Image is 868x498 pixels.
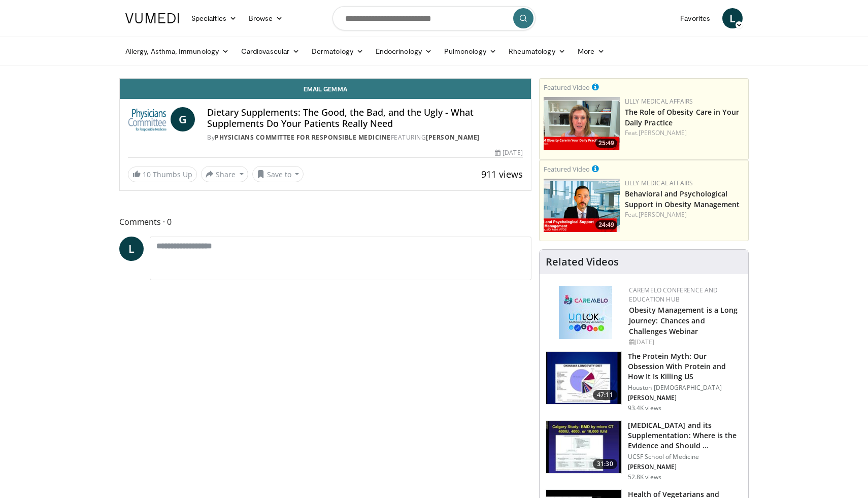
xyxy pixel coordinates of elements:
span: 25:49 [595,139,617,148]
img: 4bb25b40-905e-443e-8e37-83f056f6e86e.150x105_q85_crop-smart_upscale.jpg [546,421,621,474]
a: Browse [243,8,289,28]
span: 24:49 [595,220,617,229]
a: 31:30 [MEDICAL_DATA] and its Supplementation: Where is the Evidence and Should … UCSF School of M... [546,420,742,481]
small: Featured Video [544,83,590,92]
a: Favorites [674,8,716,28]
a: More [572,41,611,61]
span: 10 [143,170,151,179]
a: L [722,8,743,28]
a: 24:49 [544,179,620,232]
a: G [171,107,195,131]
a: Cardiovascular [235,41,306,61]
div: Feat. [625,128,744,138]
img: Physicians Committee for Responsible Medicine [128,107,166,131]
p: [PERSON_NAME] [628,394,742,402]
span: 47:11 [593,390,617,400]
input: Search topics, interventions [332,6,536,30]
p: 93.4K views [628,404,661,412]
p: 52.8K views [628,473,661,481]
a: [PERSON_NAME] [426,133,480,142]
a: L [119,237,144,261]
a: Allergy, Asthma, Immunology [119,41,235,61]
h4: Dietary Supplements: The Good, the Bad, and the Ugly - What Supplements Do Your Patients Really Need [207,107,522,129]
a: Obesity Management is a Long Journey: Chances and Challenges Webinar [629,305,738,336]
a: Lilly Medical Affairs [625,97,693,106]
a: Pulmonology [438,41,503,61]
a: 10 Thumbs Up [128,167,197,182]
div: Feat. [625,210,744,219]
h3: The Protein Myth: Our Obsession With Protein and How It Is Killing US [628,351,742,382]
a: 25:49 [544,97,620,150]
a: Endocrinology [370,41,438,61]
div: [DATE] [495,148,522,157]
a: [PERSON_NAME] [639,210,687,219]
h4: Related Videos [546,256,619,268]
a: Lilly Medical Affairs [625,179,693,187]
button: Save to [252,166,304,182]
img: 45df64a9-a6de-482c-8a90-ada250f7980c.png.150x105_q85_autocrop_double_scale_upscale_version-0.2.jpg [559,286,612,339]
span: Comments 0 [119,215,531,228]
a: Email Gemma [120,79,531,99]
span: 31:30 [593,459,617,469]
img: b7b8b05e-5021-418b-a89a-60a270e7cf82.150x105_q85_crop-smart_upscale.jpg [546,352,621,405]
p: Houston [DEMOGRAPHIC_DATA] [628,384,742,392]
a: The Role of Obesity Care in Your Daily Practice [625,107,739,127]
span: 911 views [481,168,523,180]
a: CaReMeLO Conference and Education Hub [629,286,718,304]
a: Physicians Committee for Responsible Medicine [215,133,391,142]
a: [PERSON_NAME] [639,128,687,137]
small: Featured Video [544,164,590,174]
button: Share [201,166,248,182]
div: By FEATURING [207,133,522,142]
a: Dermatology [306,41,370,61]
p: [PERSON_NAME] [628,463,742,471]
img: e1208b6b-349f-4914-9dd7-f97803bdbf1d.png.150x105_q85_crop-smart_upscale.png [544,97,620,150]
a: Rheumatology [503,41,572,61]
a: Specialties [185,8,243,28]
img: ba3304f6-7838-4e41-9c0f-2e31ebde6754.png.150x105_q85_crop-smart_upscale.png [544,179,620,232]
p: UCSF School of Medicine [628,453,742,461]
div: [DATE] [629,338,740,347]
h3: [MEDICAL_DATA] and its Supplementation: Where is the Evidence and Should … [628,420,742,451]
a: 47:11 The Protein Myth: Our Obsession With Protein and How It Is Killing US Houston [DEMOGRAPHIC_... [546,351,742,412]
a: Behavioral and Psychological Support in Obesity Management [625,189,740,209]
img: VuMedi Logo [125,13,179,23]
